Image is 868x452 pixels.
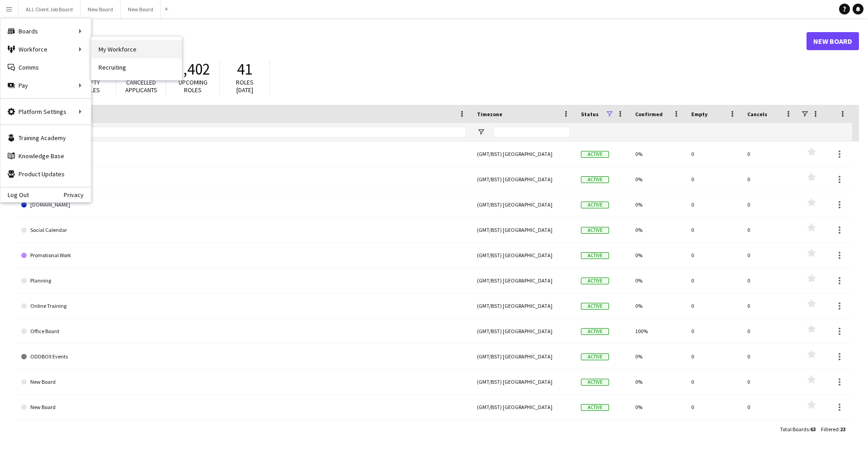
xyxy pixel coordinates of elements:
[742,369,798,394] div: 0
[686,395,742,419] div: 0
[581,353,609,360] span: Active
[686,243,742,268] div: 0
[821,420,845,438] div: :
[21,167,466,192] a: Telesales
[630,344,686,369] div: 0%
[630,293,686,318] div: 0%
[0,40,91,58] div: Workforce
[635,111,663,118] span: Confirmed
[21,293,466,319] a: Online Training
[472,192,576,217] div: (GMT/BST) [GEOGRAPHIC_DATA]
[630,192,686,217] div: 0%
[581,379,609,386] span: Active
[686,293,742,318] div: 0
[472,167,576,192] div: (GMT/BST) [GEOGRAPHIC_DATA]
[472,268,576,293] div: (GMT/BST) [GEOGRAPHIC_DATA]
[236,78,254,94] span: Roles [DATE]
[472,420,576,445] div: (GMT/BST) [GEOGRAPHIC_DATA]
[472,395,576,419] div: (GMT/BST) [GEOGRAPHIC_DATA]
[125,78,157,94] span: Cancelled applicants
[742,141,798,166] div: 0
[21,243,466,268] a: Promotional Work
[179,78,208,94] span: Upcoming roles
[742,293,798,318] div: 0
[581,404,609,411] span: Active
[686,167,742,192] div: 0
[840,426,845,433] span: 23
[630,420,686,445] div: 0%
[581,252,609,259] span: Active
[472,344,576,369] div: (GMT/BST) [GEOGRAPHIC_DATA]
[472,217,576,242] div: (GMT/BST) [GEOGRAPHIC_DATA]
[472,293,576,318] div: (GMT/BST) [GEOGRAPHIC_DATA]
[742,420,798,445] div: 0
[472,319,576,344] div: (GMT/BST) [GEOGRAPHIC_DATA]
[686,268,742,293] div: 0
[742,268,798,293] div: 0
[0,22,91,40] div: Boards
[477,128,485,136] button: Open Filter Menu
[21,369,466,395] a: New Board
[686,319,742,344] div: 0
[630,268,686,293] div: 0%
[742,395,798,419] div: 0
[630,141,686,166] div: 0%
[121,0,161,18] button: New Board
[686,141,742,166] div: 0
[686,369,742,394] div: 0
[0,76,91,94] div: Pay
[742,344,798,369] div: 0
[821,426,839,433] span: Filtered
[630,217,686,242] div: 0%
[16,34,807,48] h1: Boards
[691,111,708,118] span: Empty
[742,243,798,268] div: 0
[38,127,466,137] input: Board name Filter Input
[686,420,742,445] div: 0
[686,192,742,217] div: 0
[0,147,91,165] a: Knowledge Base
[0,191,29,198] a: Log Out
[581,303,609,310] span: Active
[21,319,466,344] a: Office Board
[780,426,809,433] span: Total Boards
[19,0,80,18] button: ALL Client Job Board
[742,192,798,217] div: 0
[581,227,609,234] span: Active
[80,0,121,18] button: New Board
[686,217,742,242] div: 0
[21,420,466,445] a: New Board
[0,103,91,121] div: Platform Settings
[0,129,91,147] a: Training Academy
[21,395,466,420] a: New Board
[630,319,686,344] div: 100%
[472,141,576,166] div: (GMT/BST) [GEOGRAPHIC_DATA]
[630,395,686,419] div: 0%
[477,111,502,118] span: Timezone
[472,369,576,394] div: (GMT/BST) [GEOGRAPHIC_DATA]
[747,111,767,118] span: Cancels
[581,176,609,183] span: Active
[21,344,466,369] a: ODDBOX Events
[581,328,609,335] span: Active
[686,344,742,369] div: 0
[64,191,91,198] a: Privacy
[0,58,91,76] a: Comms
[472,243,576,268] div: (GMT/BST) [GEOGRAPHIC_DATA]
[21,268,466,293] a: Planning
[630,167,686,192] div: 0%
[175,59,210,79] span: 2,402
[91,40,182,58] a: My Workforce
[630,369,686,394] div: 0%
[21,141,466,167] a: Wild
[581,202,609,208] span: Active
[0,165,91,183] a: Product Updates
[630,243,686,268] div: 0%
[807,32,859,50] a: New Board
[21,192,466,217] a: [DOMAIN_NAME]
[780,420,816,438] div: :
[581,111,599,118] span: Status
[742,217,798,242] div: 0
[21,217,466,243] a: Social Calendar
[237,59,252,79] span: 41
